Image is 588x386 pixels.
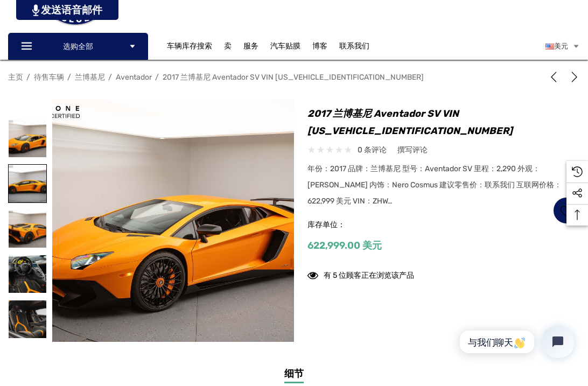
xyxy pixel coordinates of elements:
[307,108,513,137] font: 2017 兰博基尼 Aventador SV VIN [US_VEHICLE_IDENTIFICATION_NUMBER]
[20,40,36,53] svg: 图标线
[167,41,212,51] font: 车辆库存搜索
[554,42,568,50] font: 美元
[8,73,23,82] a: 主页
[312,41,327,53] a: 博客
[284,368,304,380] font: 细节
[163,73,424,82] a: 2017 兰博基尼 Aventador SV VIN [US_VEHICLE_IDENTIFICATION_NUMBER]
[339,41,369,51] font: 联系我们
[34,73,64,82] a: 待售车辆
[243,41,258,51] font: 服务
[565,72,580,82] a: 下一个
[561,205,573,217] svg: 愿望清单
[324,271,414,280] font: 有 5 位顾客正在浏览该产品
[572,166,583,177] svg: 最近浏览
[339,41,369,53] a: 联系我们
[572,188,583,199] svg: 社交媒体
[307,220,345,229] font: 库存单位：
[224,36,243,57] a: 卖
[397,145,428,155] font: 撰写评论
[397,143,428,157] a: 撰写评论
[548,72,563,82] a: 以前的
[9,120,46,157] img: 出售 2017 兰博基尼 Aventador SV VIN ZHWUC3ZD3HLA05312
[307,164,562,206] font: 年份：2017 品牌：兰博基尼 型号：Aventador SV 里程：2,290 外观：[PERSON_NAME] 内饰：Nero Cosmus 建议零售价：联系我们 互联网价格：622,999...
[9,165,46,202] img: 出售 2017 兰博基尼 Aventador SV VIN ZHWUC3ZD3HLA05312
[270,36,312,57] a: 汽车贴膜
[9,255,46,293] img: 出售 2017 兰博基尼 Aventador SV VIN ZHWUC3ZD3HLA05312
[545,36,580,57] a: 美元
[270,41,300,51] font: 汽车贴膜
[63,43,93,52] font: 选购全部
[9,210,46,248] img: 出售 2017 兰博基尼 Aventador SV VIN ZHWUC3ZD3HLA05312
[307,240,382,251] font: 622,999.00 美元
[9,300,46,338] img: 出售 2017 兰博基尼 Aventador SV VIN ZHWUC3ZD3HLA05312
[167,41,212,53] a: 车辆库存搜索
[284,367,304,383] a: 细节
[75,73,105,82] a: 兰博基尼
[566,209,588,220] svg: 顶部
[243,41,258,53] a: 服务
[358,145,387,155] font: 0 条评论
[8,68,580,87] nav: 面包屑
[312,41,327,51] font: 博客
[129,43,136,50] svg: 图标向下箭头
[224,41,232,51] font: 卖
[553,197,580,224] a: 愿望清单
[116,73,152,82] a: Aventador
[441,317,583,367] iframe: Tidio 聊天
